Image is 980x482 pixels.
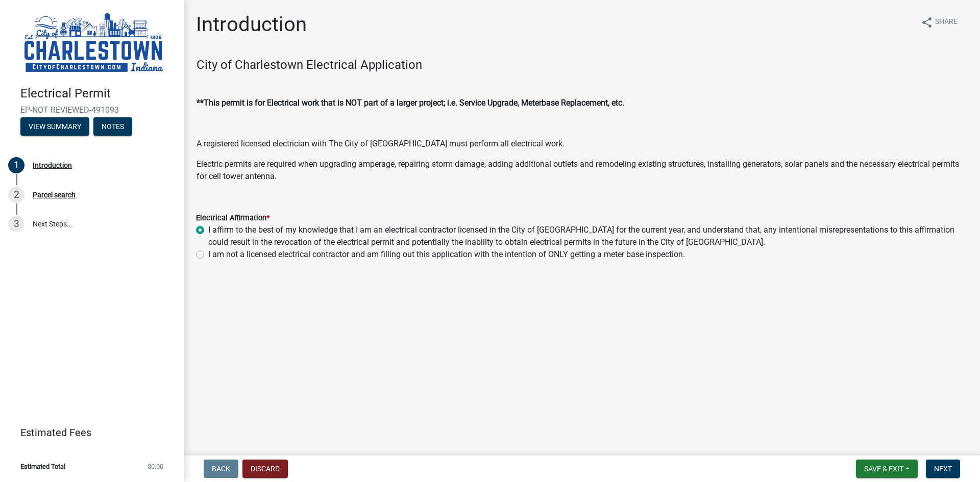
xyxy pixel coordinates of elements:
button: Notes [93,117,132,136]
h4: City of Charlestown Electrical Application [197,58,967,72]
button: View Summary [20,117,89,136]
span: EP-NOT REVIEWED-491093 [20,105,163,115]
span: Share [935,16,958,29]
p: Electric permits are required when upgrading amperage, repairing storm damage, adding additional ... [197,158,967,183]
span: Back [212,465,230,473]
h4: Electrical Permit [20,86,176,101]
label: Electrical Affirmation [196,215,269,222]
button: Next [926,460,960,478]
img: City of Charlestown, Indiana [20,11,167,75]
i: share [921,16,933,29]
div: 1 [8,157,24,173]
div: 2 [8,187,24,203]
div: 3 [8,216,24,232]
button: shareShare [913,12,966,32]
button: Save & Exit [856,460,918,478]
a: Estimated Fees [8,422,167,443]
span: $0.00 [148,463,163,470]
wm-modal-confirm: Summary [20,123,89,131]
div: Introduction [33,162,72,169]
strong: **This permit is for Electrical work that is NOT part of a larger project; i.e. Service Upgrade, ... [197,98,624,108]
p: A registered licensed electrician with The City of [GEOGRAPHIC_DATA] must perform all electrical ... [197,138,967,150]
button: Back [204,460,238,478]
span: Estimated Total [20,463,65,470]
label: I am not a licensed electrical contractor and am filling out this application with the intention ... [208,248,685,261]
span: Save & Exit [864,465,903,473]
button: Discard [242,460,288,478]
span: Next [934,465,952,473]
wm-modal-confirm: Notes [93,123,132,131]
h1: Introduction [196,12,307,37]
div: Parcel search [33,191,76,198]
label: I affirm to the best of my knowledge that I am an electrical contractor licensed in the City of [... [208,224,968,248]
